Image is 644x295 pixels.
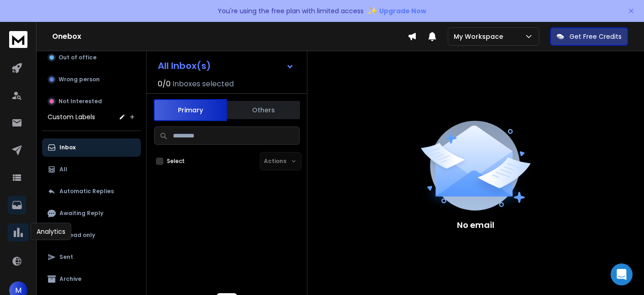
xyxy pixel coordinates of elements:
[154,99,227,121] button: Primary
[158,79,171,90] span: 0 / 0
[52,31,408,42] h1: Onebox
[42,270,141,288] button: Archive
[218,6,364,16] p: You're using the free plan with limited access
[172,79,234,90] h3: Inboxes selected
[379,6,426,16] span: Upgrade Now
[42,226,141,244] button: Unread only
[9,31,27,48] img: logo
[158,61,211,70] h1: All Inbox(s)
[227,100,300,120] button: Others
[167,158,185,165] label: Select
[31,223,71,240] div: Analytics
[457,219,494,232] p: No email
[42,160,141,179] button: All
[42,48,141,67] button: Out of office
[59,188,114,195] p: Automatic Replies
[611,263,633,285] div: Open Intercom Messenger
[367,5,377,17] span: ✨
[42,138,141,157] button: Inbox
[59,76,100,83] p: Wrong person
[569,32,622,41] p: Get Free Credits
[367,2,426,20] button: ✨Upgrade Now
[150,57,301,75] button: All Inbox(s)
[48,112,95,121] h3: Custom Labels
[454,32,507,41] p: My Workspace
[59,144,75,151] p: Inbox
[42,204,141,222] button: Awaiting Reply
[59,232,95,239] p: Unread only
[59,210,103,217] p: Awaiting Reply
[42,92,141,111] button: Not Interested
[59,275,81,283] p: Archive
[42,248,141,266] button: Sent
[59,54,97,61] p: Out of office
[550,27,628,46] button: Get Free Credits
[59,253,73,261] p: Sent
[59,166,67,173] p: All
[42,182,141,200] button: Automatic Replies
[59,98,102,105] p: Not Interested
[42,70,141,89] button: Wrong person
